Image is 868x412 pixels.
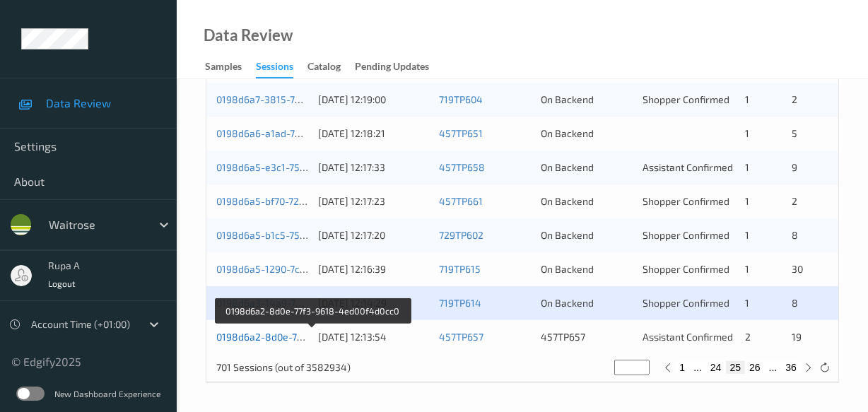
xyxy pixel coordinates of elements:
[643,161,733,173] span: Assistant Confirmed
[439,195,483,207] a: 457TP661
[706,361,726,374] button: 24
[439,93,483,105] a: 719TP604
[745,127,749,139] span: 1
[689,361,706,374] button: ...
[256,57,307,78] a: Sessions
[643,297,729,309] span: Shopper Confirmed
[792,127,797,139] span: 5
[745,361,765,374] button: 26
[216,263,401,275] a: 0198d6a5-1290-7c1f-a853-b15260ef8c2f
[318,93,428,107] div: [DATE] 12:19:00
[541,93,633,107] div: On Backend
[439,297,481,309] a: 719TP614
[643,331,748,343] span: Assistant Confirmed (2)
[204,28,293,42] div: Data Review
[745,297,749,309] span: 1
[541,194,633,208] div: On Backend
[676,361,690,374] button: 1
[792,161,797,173] span: 9
[216,331,407,343] a: 0198d6a2-8d0e-77f3-9618-4ed00f4d0cc0
[439,161,485,173] a: 457TP658
[439,127,483,139] a: 457TP651
[745,195,749,207] span: 1
[643,93,729,105] span: Shopper Confirmed
[643,195,729,207] span: Shopper Confirmed
[745,263,749,275] span: 1
[792,93,797,105] span: 2
[355,57,443,77] a: Pending Updates
[318,330,428,344] div: [DATE] 12:13:54
[216,127,409,139] a: 0198d6a6-a1ad-757e-9874-aa22c282456f
[745,331,751,343] span: 2
[643,229,729,241] span: Shopper Confirmed
[643,263,729,275] span: Shopper Confirmed
[216,297,408,309] a: 0198d6a3-14a9-793e-9eff-8239905d274b
[318,228,428,242] div: [DATE] 12:17:20
[792,263,803,275] span: 30
[205,59,242,77] div: Samples
[439,263,481,275] a: 719TP615
[216,93,407,105] a: 0198d6a7-3815-7e29-8e12-bc4d3cf909a6
[541,296,633,310] div: On Backend
[439,229,483,241] a: 729TP602
[318,126,428,141] div: [DATE] 12:18:21
[541,262,633,276] div: On Backend
[745,229,749,241] span: 1
[318,296,428,310] div: [DATE] 12:14:29
[541,330,633,344] div: 457TP657
[318,262,428,276] div: [DATE] 12:16:39
[216,229,411,241] a: 0198d6a5-b1c5-756a-a7bb-468430451ebb
[765,361,782,374] button: ...
[541,228,633,242] div: On Backend
[541,160,633,175] div: On Backend
[745,161,749,173] span: 1
[726,361,746,374] button: 25
[792,195,797,207] span: 2
[205,57,256,77] a: Samples
[792,331,802,343] span: 19
[307,59,341,77] div: Catalog
[792,297,798,309] span: 8
[318,194,428,208] div: [DATE] 12:17:23
[256,59,293,78] div: Sessions
[216,161,406,173] a: 0198d6a5-e3c1-75e2-a53a-feb0845dfa41
[318,160,428,175] div: [DATE] 12:17:33
[792,229,798,241] span: 8
[439,331,483,343] a: 457TP657
[216,360,351,375] p: 701 Sessions (out of 3582934)
[307,57,355,77] a: Catalog
[781,361,801,374] button: 36
[541,126,633,141] div: On Backend
[216,195,402,207] a: 0198d6a5-bf70-7217-806a-bcbc10babc0f
[355,59,429,77] div: Pending Updates
[745,93,749,105] span: 1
